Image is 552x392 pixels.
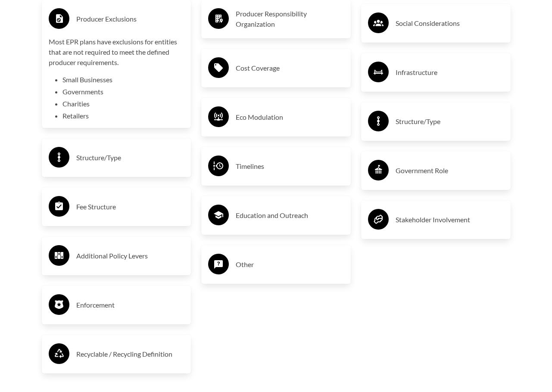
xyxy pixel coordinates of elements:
h3: Infrastructure [396,65,504,79]
h3: Stakeholder Involvement [396,213,504,227]
h3: Education and Outreach [236,208,344,222]
h3: Producer Exclusions [76,12,184,26]
li: Small Businesses [62,75,184,85]
h3: Eco Modulation [236,110,344,124]
h3: Cost Coverage [236,61,344,75]
li: Retailers [62,111,184,121]
li: Charities [62,99,184,109]
h3: Structure/Type [76,151,184,165]
h3: Recyclable / Recycling Definition [76,347,184,361]
h3: Other [236,258,344,271]
h3: Government Role [396,164,504,177]
h3: Structure/Type [396,115,504,128]
h3: Timelines [236,159,344,173]
p: Most EPR plans have exclusions for entities that are not required to meet the defined producer re... [49,37,184,68]
h3: Enforcement [76,298,184,312]
li: Governments [62,87,184,97]
h3: Additional Policy Levers [76,249,184,263]
h3: Social Considerations [396,16,504,30]
h3: Fee Structure [76,200,184,214]
h3: Producer Responsibility Organization [236,9,344,29]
